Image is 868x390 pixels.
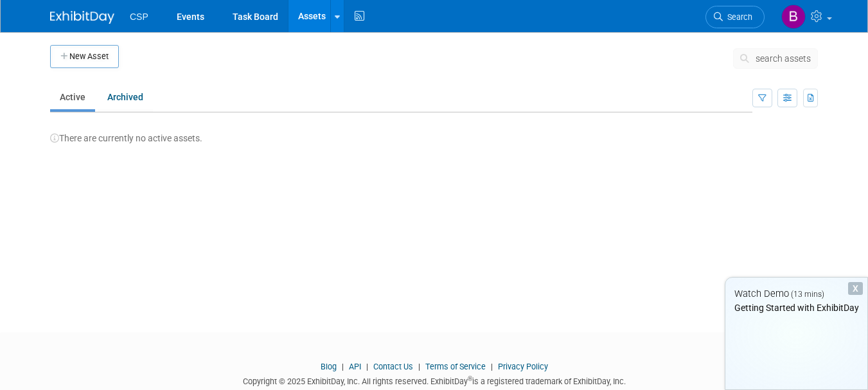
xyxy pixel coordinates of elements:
[363,362,371,371] span: |
[130,12,148,22] span: CSP
[50,11,114,24] img: ExhibitDay
[723,12,752,22] span: Search
[468,375,472,382] sup: ®
[725,287,867,301] div: Watch Demo
[791,290,824,299] span: (13 mins)
[781,4,806,29] img: Brynnen Ririe
[339,362,347,371] span: |
[98,85,153,109] a: Archived
[848,282,863,295] div: Dismiss
[425,362,486,371] a: Terms of Service
[756,53,811,64] span: search assets
[488,362,496,371] span: |
[321,362,337,371] a: Blog
[498,362,548,371] a: Privacy Policy
[733,48,818,69] button: search assets
[349,362,361,371] a: API
[705,6,765,28] a: Search
[50,85,95,109] a: Active
[50,119,818,145] div: There are currently no active assets.
[373,362,413,371] a: Contact Us
[725,301,867,314] div: Getting Started with ExhibitDay
[50,45,119,68] button: New Asset
[415,362,423,371] span: |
